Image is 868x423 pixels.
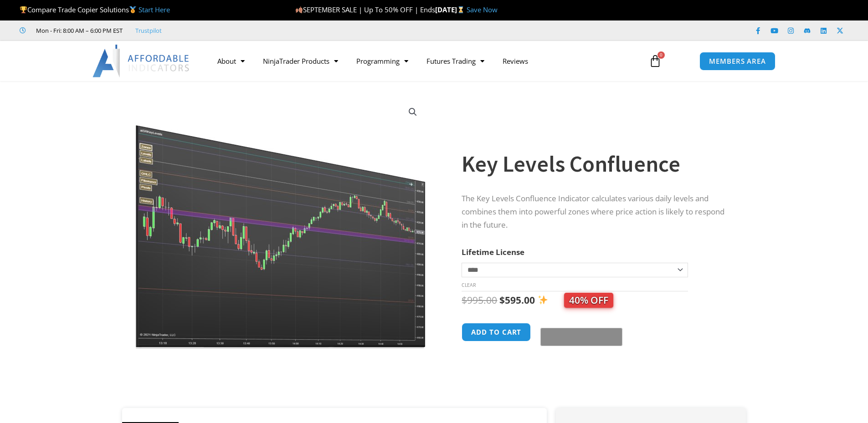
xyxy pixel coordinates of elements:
[709,58,766,65] span: MEMBERS AREA
[467,5,498,14] a: Save Now
[564,293,613,308] span: 40% OFF
[635,48,675,74] a: 0
[296,6,303,13] img: 🍂
[462,148,728,180] h1: Key Levels Confluence
[457,6,464,13] img: ⌛
[499,294,535,306] bdi: 595.00
[135,25,162,36] a: Trustpilot
[540,328,622,346] button: Buy with GPay
[129,6,136,13] img: 🥇
[139,5,170,14] a: Start Here
[462,282,476,288] a: Clear options
[34,25,123,36] span: Mon - Fri: 8:00 AM – 6:00 PM EST
[462,323,531,341] button: Add to cart
[347,51,417,71] a: Programming
[657,51,665,59] span: 0
[462,192,728,232] p: The Key Levels Confluence Indicator calculates various daily levels and combines them into powerf...
[208,51,254,71] a: About
[20,6,27,13] img: 🏆
[405,104,421,120] a: View full-screen image gallery
[462,294,467,306] span: $
[435,5,467,14] strong: [DATE]
[462,247,524,257] label: Lifetime License
[92,45,190,77] img: LogoAI | Affordable Indicators – NinjaTrader
[208,51,638,71] nav: Menu
[295,5,435,14] span: SEPTEMBER SALE | Up To 50% OFF | Ends
[20,5,170,14] span: Compare Trade Copier Solutions
[499,294,505,306] span: $
[699,52,776,71] a: MEMBERS AREA
[539,321,621,322] iframe: Secure payment input frame
[417,51,493,71] a: Futures Trading
[135,97,428,349] img: Key Levels 1
[493,51,537,71] a: Reviews
[462,294,497,306] bdi: 995.00
[538,295,548,305] img: ✨
[254,51,347,71] a: NinjaTrader Products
